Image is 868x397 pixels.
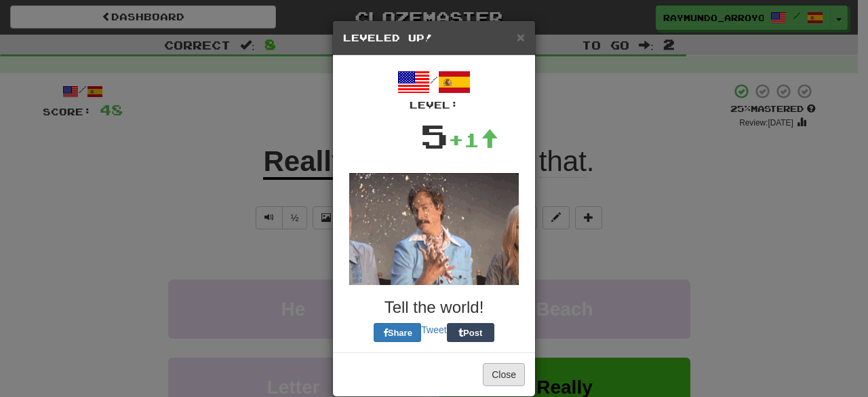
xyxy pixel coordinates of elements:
[517,30,525,44] button: Close
[343,299,525,316] h3: Tell the world!
[421,324,446,335] a: Tweet
[349,173,519,285] img: glitter-d35a814c05fa227b87dd154a45a5cc37aaecd56281fd9d9cd8133c9defbd597c.gif
[374,323,421,342] button: Share
[448,126,498,153] div: +1
[447,323,494,342] button: Post
[343,98,525,112] div: Level:
[483,363,525,386] button: Close
[343,31,525,45] h5: Leveled Up!
[343,66,525,112] div: /
[420,112,448,159] div: 5
[517,29,525,45] span: ×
